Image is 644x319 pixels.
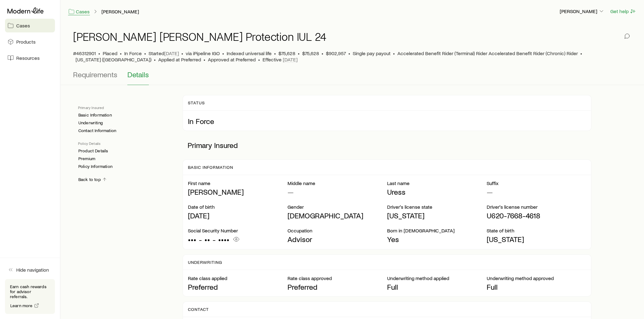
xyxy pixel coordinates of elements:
p: U620-7668-4618 [487,211,586,220]
p: Earn cash rewards for advisor referrals. [10,284,50,299]
p: In Force [188,117,586,126]
p: — [487,188,586,196]
span: Details [127,70,149,79]
p: Advisor [288,235,387,244]
p: Rate class approved [288,275,387,281]
span: $75,628 [278,50,295,56]
p: Suffix [487,180,586,186]
button: Hide navigation [5,263,55,277]
p: Middle name [288,180,387,186]
span: • [204,56,205,63]
span: Single pay payout [353,50,391,56]
span: Products [16,39,36,45]
p: [DATE] [188,211,288,220]
h1: [PERSON_NAME] [PERSON_NAME] Protection IUL 24 [73,30,326,43]
p: Started [149,50,179,56]
span: •• [204,235,210,244]
span: Cases [16,22,30,29]
span: • [222,50,224,56]
span: Hide navigation [16,267,49,273]
span: • [258,56,260,63]
span: • [120,50,122,56]
span: Approved at Preferred [208,56,256,63]
p: Primary Insured [183,136,592,155]
a: Premium [78,156,96,161]
p: Yes [387,235,487,244]
span: $902,957 [326,50,346,56]
span: ••• [188,235,196,244]
span: Indexed universal life [227,50,272,56]
p: Placed [103,50,117,56]
p: Underwriting method applied [387,275,487,281]
a: Products [5,35,55,49]
p: Preferred [188,283,288,291]
p: Primary Insured [78,105,173,110]
p: Social Security Number [188,227,288,234]
span: In Force [124,50,142,56]
p: Driver's license number [487,204,586,210]
a: Policy Information [78,164,113,169]
a: Underwriting [78,120,103,126]
p: Last name [387,180,487,186]
span: • [580,50,582,56]
span: • [144,50,146,56]
p: Occupation [288,227,387,234]
span: Accelerated Benefit Rider (Terminal) Rider Accelerated Benefit Rider (Chronic) Rider [397,50,578,56]
p: — [288,188,387,196]
span: [DATE] [283,56,297,63]
span: via iPipeline IGO [186,50,220,56]
a: Contact Information [78,128,116,133]
p: [PERSON_NAME] [560,8,605,14]
p: Preferred [288,283,387,291]
a: Cases [5,19,55,32]
p: Full [487,283,586,291]
button: Get help [610,8,637,15]
div: Application details tabs [73,70,632,85]
p: Uress [387,188,487,196]
p: Underwriting method approved [487,275,586,281]
a: Back to top [78,177,107,183]
p: Driver's license state [387,204,487,210]
span: Learn more [10,303,33,308]
p: [PERSON_NAME] [188,188,288,196]
p: Underwriting [188,260,222,265]
p: Basic Information [188,165,233,170]
p: [US_STATE] [487,235,586,244]
span: • [154,56,156,63]
span: • [393,50,395,56]
span: [DATE] [164,50,179,56]
p: Policy Details [78,141,173,146]
p: Born in [DEMOGRAPHIC_DATA] [387,227,487,234]
a: [PERSON_NAME] [101,9,139,15]
span: Applied at Preferred [158,56,201,63]
span: Resources [16,55,40,61]
p: Gender [288,204,387,210]
p: [US_STATE] [387,211,487,220]
button: [PERSON_NAME] [559,8,605,15]
p: Full [387,283,487,291]
a: Basic Information [78,112,112,118]
span: • [98,50,100,56]
p: Rate class applied [188,275,288,281]
span: [US_STATE] ([GEOGRAPHIC_DATA]) [76,56,151,63]
p: [DEMOGRAPHIC_DATA] [288,211,387,220]
a: Cases [68,8,90,15]
p: Contact [188,307,209,312]
span: - [199,235,202,244]
span: #46312901 [73,50,96,56]
span: •••• [218,235,229,244]
p: Date of birth [188,204,288,210]
p: First name [188,180,288,186]
span: $75,628 [302,50,319,56]
span: • [348,50,350,56]
span: • [322,50,323,56]
span: • [298,50,300,56]
p: Effective [263,56,297,63]
span: • [181,50,183,56]
a: Resources [5,51,55,65]
p: Status [188,100,205,105]
div: Earn cash rewards for advisor referrals.Learn more [5,279,55,314]
a: Product Details [78,148,108,154]
span: - [213,235,216,244]
span: • [274,50,276,56]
